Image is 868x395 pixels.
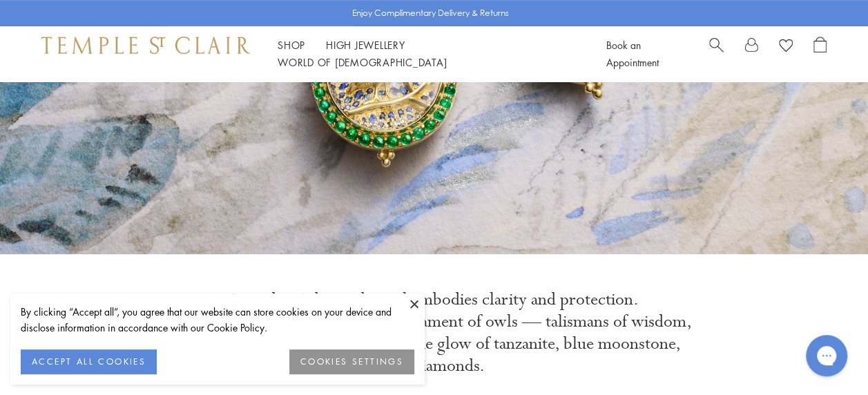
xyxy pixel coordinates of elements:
a: Book an Appointment [606,38,659,69]
button: COOKIES SETTINGS [289,349,414,374]
a: View Wishlist [779,37,793,57]
div: By clicking “Accept all”, you agree that our website can store cookies on your device and disclos... [21,304,414,336]
a: High JewelleryHigh Jewellery [326,38,405,52]
p: Sacred to Athena, the owl embodies clarity and protection. [PERSON_NAME] presents a parliament of... [175,289,693,377]
iframe: Gorgias live chat messenger [799,330,854,381]
a: World of [DEMOGRAPHIC_DATA]World of [DEMOGRAPHIC_DATA] [278,55,447,69]
a: Search [709,37,724,71]
img: Temple St. Clair [41,37,250,53]
a: ShopShop [278,38,305,52]
nav: Main navigation [278,37,575,71]
a: Open Shopping Bag [813,37,827,71]
p: Enjoy Complimentary Delivery & Returns [352,6,509,20]
button: ACCEPT ALL COOKIES [21,349,157,374]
